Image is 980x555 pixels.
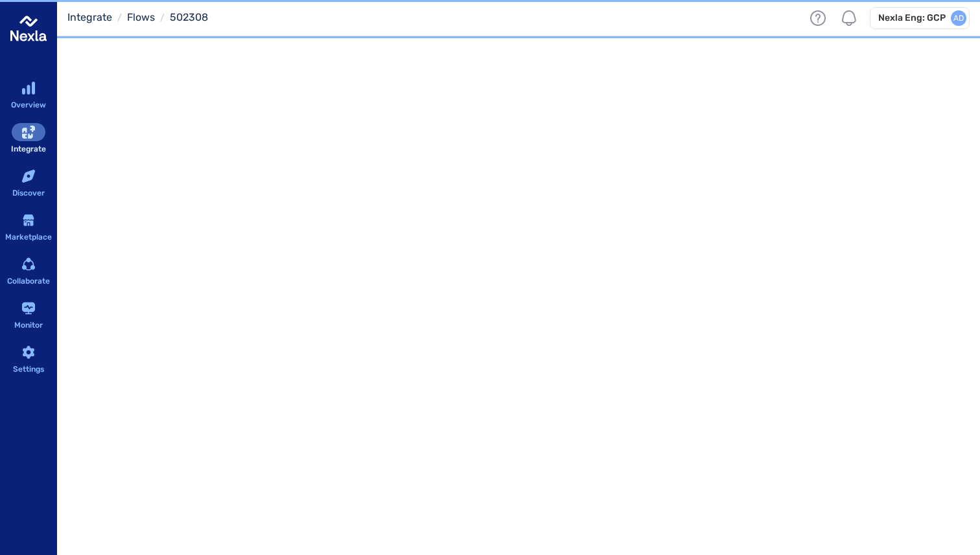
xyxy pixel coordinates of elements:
[8,122,49,158] a: Integrate
[5,231,52,244] div: Marketplace
[878,12,946,25] h6: Nexla Eng: GCP
[10,10,47,47] img: logo
[14,319,43,332] div: Monitor
[7,275,50,288] div: Collaborate
[13,363,44,376] div: Settings
[8,254,49,290] a: Collaborate
[12,187,45,200] div: Discover
[67,10,208,26] nav: breadcrumb
[951,10,966,26] div: AD
[170,11,208,23] a: 502308
[11,142,46,156] div: Integrate
[8,166,49,202] a: Discover
[67,11,112,23] a: Integrate
[11,98,46,112] div: Overview
[8,78,49,114] a: Overview
[117,10,122,26] li: /
[839,8,859,28] div: Notifications
[8,210,49,246] a: Marketplace
[808,8,828,28] div: Help
[160,10,165,26] li: /
[127,11,155,23] a: Flows
[8,342,49,378] a: Settings
[8,298,49,334] a: Monitor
